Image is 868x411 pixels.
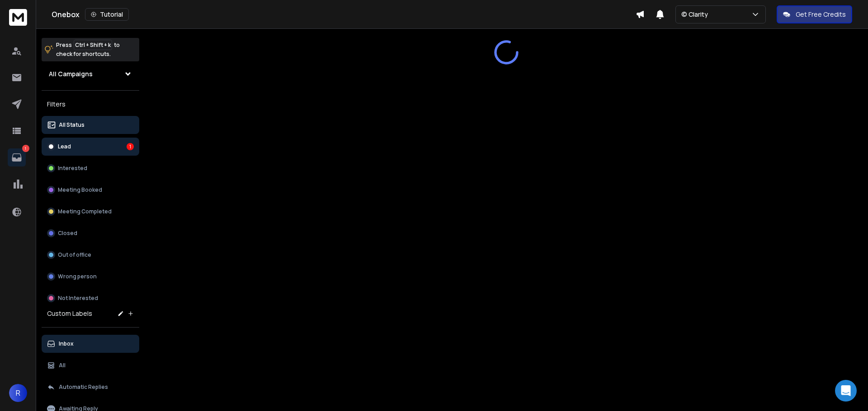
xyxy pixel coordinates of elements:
a: 1 [8,148,26,166]
button: Meeting Completed [42,203,139,221]
h3: Filters [42,98,139,111]
p: 1 [22,145,29,152]
div: Onebox [52,8,636,21]
div: 1 [127,143,134,150]
button: Not Interested [42,289,139,307]
button: Get Free Credits [777,5,852,23]
h1: All Campaigns [49,69,93,79]
p: Out of office [58,251,91,259]
p: Meeting Booked [58,186,102,194]
button: Out of office [42,246,139,264]
button: Tutorial [85,8,129,21]
p: Not Interested [58,295,98,302]
p: Wrong person [58,273,97,280]
button: Wrong person [42,268,139,286]
p: Get Free Credits [796,10,846,19]
p: © Clarity [681,10,712,19]
button: All Status [42,116,139,134]
h3: Custom Labels [47,309,92,318]
button: All [42,356,139,374]
p: All [59,362,66,369]
button: Automatic Replies [42,378,139,396]
p: Press to check for shortcuts. [56,41,120,59]
button: R [9,384,27,402]
p: Inbox [59,340,74,347]
button: Closed [42,224,139,242]
button: Interested [42,159,139,177]
div: Open Intercom Messenger [835,380,857,402]
p: Closed [58,230,77,237]
p: Interested [58,165,87,172]
p: Meeting Completed [58,208,112,215]
p: All Status [59,121,85,129]
p: Automatic Replies [59,383,108,391]
p: Lead [58,143,71,150]
button: Meeting Booked [42,181,139,199]
span: Ctrl + Shift + k [74,40,112,50]
button: All Campaigns [42,65,139,83]
button: Lead1 [42,138,139,156]
button: Inbox [42,335,139,353]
